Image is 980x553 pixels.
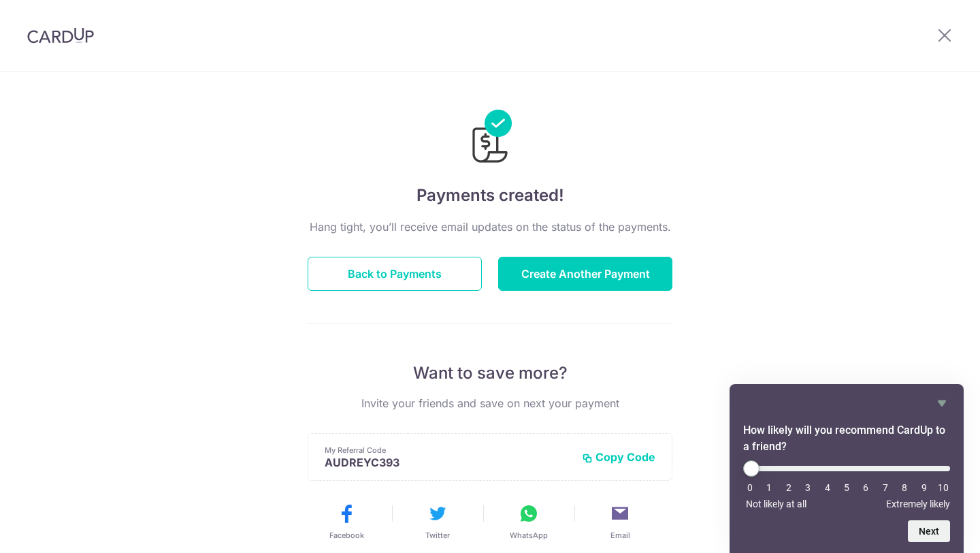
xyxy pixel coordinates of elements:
[746,499,806,509] span: Not likely at all
[898,482,911,493] li: 8
[308,395,672,411] p: Invite your friends and save on next your payment
[397,503,478,541] button: Twitter
[498,257,672,291] button: Create Another Payment
[308,362,672,384] p: Want to save more?
[325,456,571,469] p: AUDREYC393
[743,460,950,509] div: How likely will you recommend CardUp to a friend? Select an option from 0 to 10, with 0 being Not...
[468,110,512,167] img: Payments
[934,395,950,411] button: Hide survey
[308,257,482,291] button: Back to Payments
[582,450,655,464] button: Copy Code
[743,422,950,455] h2: How likely will you recommend CardUp to a friend? Select an option from 0 to 10, with 0 being Not...
[840,482,853,493] li: 5
[782,482,796,493] li: 2
[425,530,450,541] span: Twitter
[306,503,387,541] button: Facebook
[908,520,950,542] button: Next question
[325,445,571,456] p: My Referral Code
[886,499,950,509] span: Extremely likely
[743,395,950,542] div: How likely will you recommend CardUp to a friend? Select an option from 0 to 10, with 0 being Not...
[859,482,872,493] li: 6
[743,482,757,493] li: 0
[489,503,569,541] button: WhatsApp
[879,482,892,493] li: 7
[27,27,94,44] img: CardUp
[308,183,672,208] h4: Payments created!
[936,482,950,493] li: 10
[610,530,630,541] span: Email
[762,482,776,493] li: 1
[510,530,548,541] span: WhatsApp
[580,503,660,541] button: Email
[329,530,364,541] span: Facebook
[308,219,672,235] p: Hang tight, you’ll receive email updates on the status of the payments.
[821,482,834,493] li: 4
[801,482,815,493] li: 3
[917,482,931,493] li: 9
